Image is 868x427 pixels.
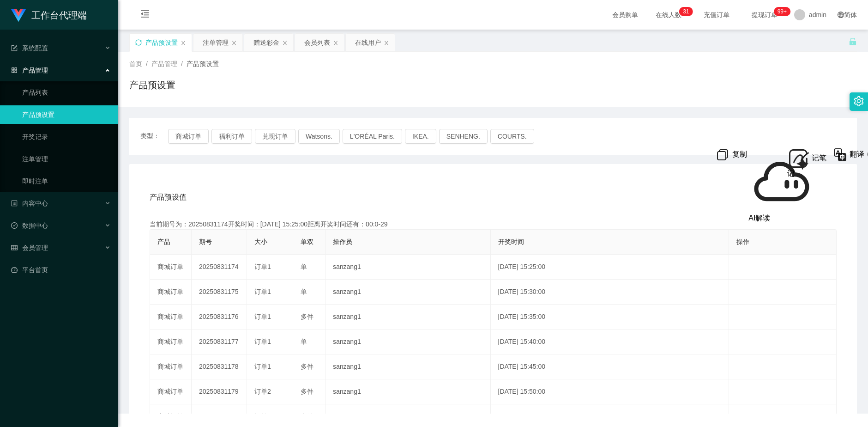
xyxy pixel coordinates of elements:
[11,44,48,52] span: 系统配置
[715,147,730,162] img: QtYUP8cfqPMfAJRDKZHrUPWhEAAAAASUVORK5CYII=
[850,150,864,158] span: 翻译
[22,172,111,190] a: 即时注单
[491,280,729,305] td: [DATE] 15:30:00
[301,288,307,295] span: 单
[129,60,142,67] span: 首页
[150,280,192,305] td: 商城订单
[11,244,48,251] span: 会员管理
[325,305,491,329] td: sanzang1
[333,40,338,46] i: 图标: close
[838,12,844,18] i: 图标: global
[254,363,271,370] span: 订单1
[301,413,313,420] span: 多件
[254,263,271,270] span: 订单1
[211,129,252,144] button: 福利订单
[150,220,837,229] div: 当前期号为：20250831174开奖时间：[DATE] 15:25:00距离开奖时间还有：00:0-29
[11,261,111,279] a: 图标: dashboard平台首页
[192,280,247,305] td: 20250831175
[187,60,219,67] span: 产品预设置
[22,150,111,168] a: 注单管理
[439,129,488,144] button: SENHENG.
[254,338,271,345] span: 订单1
[126,393,861,403] div: 2021
[699,12,734,18] span: 充值订单
[732,150,747,158] span: 复制
[325,354,491,379] td: sanzang1
[203,34,229,51] div: 注单管理
[145,34,178,51] div: 产品预设置
[11,9,26,22] img: logo.9652507e.png
[748,214,770,222] span: AI解读
[168,129,209,144] button: 商城订单
[150,329,192,354] td: 商城订单
[301,388,313,395] span: 多件
[343,129,402,144] button: L'ORÉAL Paris.
[129,78,175,92] h1: 产品预设置
[282,40,288,46] i: 图标: close
[301,238,313,245] span: 单双
[747,12,782,18] span: 提现订单
[491,354,729,379] td: [DATE] 15:45:00
[129,0,161,30] i: 图标: menu-fold
[301,263,307,270] span: 单
[140,129,168,144] span: 类型：
[11,200,18,207] i: 图标: profile
[31,0,87,30] h1: 工作台代理端
[298,129,340,144] button: Watsons.
[181,40,186,46] i: 图标: close
[11,222,48,229] span: 数据中心
[231,40,237,46] i: 图标: close
[774,7,790,16] sup: 1035
[157,238,170,245] span: 产品
[11,222,18,229] i: 图标: check-circle-o
[787,147,809,170] img: note_menu_logo.png
[304,34,330,51] div: 会员列表
[491,255,729,280] td: [DATE] 15:25:00
[355,34,381,51] div: 在线用户
[192,305,247,329] td: 20250831176
[151,60,177,67] span: 产品管理
[192,379,247,404] td: 20250831179
[253,34,279,51] div: 赠送彩金
[254,413,271,420] span: 订单1
[683,7,686,16] p: 3
[849,37,857,46] i: 图标: unlock
[325,379,491,404] td: sanzang1
[11,67,48,74] span: 产品管理
[384,40,389,46] i: 图标: close
[11,11,87,18] a: 工作台代理端
[11,200,48,207] span: 内容中心
[686,7,689,16] p: 1
[192,255,247,280] td: 20250831174
[736,238,749,245] span: 操作
[22,128,111,146] a: 开奖记录
[11,244,18,251] i: 图标: table
[199,238,212,245] span: 期号
[254,313,271,320] span: 订单1
[11,67,18,73] i: 图标: appstore-o
[181,60,183,67] span: /
[150,305,192,329] td: 商城订单
[22,83,111,102] a: 产品列表
[333,238,352,245] span: 操作员
[150,192,187,203] span: 产品预设值
[651,12,686,18] span: 在线人数
[192,329,247,354] td: 20250831177
[255,129,295,144] button: 兑现订单
[254,288,271,295] span: 订单1
[679,7,693,16] sup: 31
[22,105,111,124] a: 产品预设置
[146,60,148,67] span: /
[491,305,729,329] td: [DATE] 15:35:00
[491,329,729,354] td: [DATE] 15:40:00
[301,313,313,320] span: 多件
[748,147,815,214] img: +AUFiS6jpxfeE1VwQWUENg3barE8bF6UJVwMA4iAK71z0CdTqfT6XQ6nU6n0+l8H34A0lD0iq7aywkAAAAASUVORK5CYII=
[150,379,192,404] td: 商城订单
[11,45,18,51] i: 图标: form
[254,388,271,395] span: 订单2
[405,129,436,144] button: IKEA.
[301,338,307,345] span: 单
[254,238,267,245] span: 大小
[192,354,247,379] td: 20250831178
[325,280,491,305] td: sanzang1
